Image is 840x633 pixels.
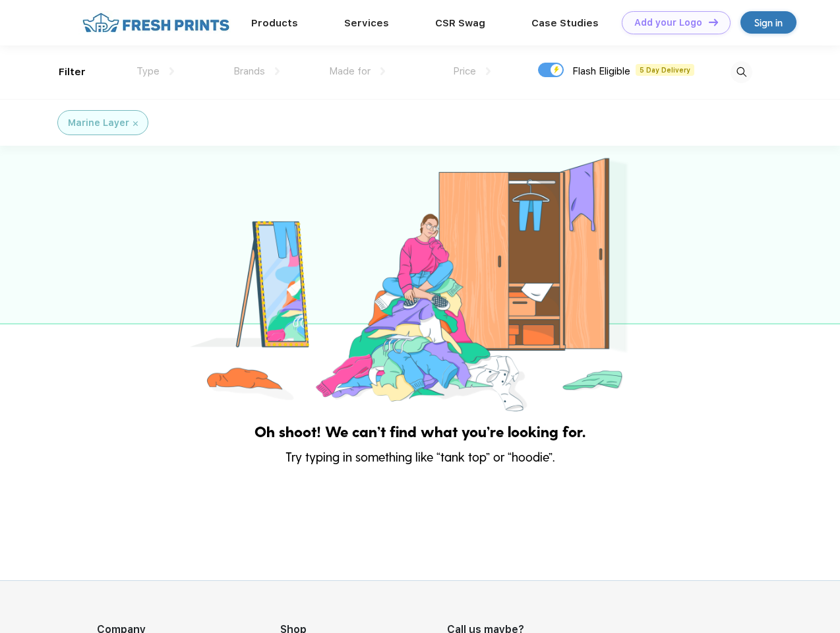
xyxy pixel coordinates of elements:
[275,67,280,75] img: dropdown.png
[572,65,630,77] span: Flash Eligible
[380,67,385,75] img: dropdown.png
[233,65,265,77] span: Brands
[136,65,160,77] span: Type
[634,17,702,28] div: Add your Logo
[636,64,694,76] span: 5 Day Delivery
[68,116,129,130] div: Marine Layer
[709,18,718,26] img: DT
[740,11,796,34] a: Sign in
[344,17,389,29] a: Services
[435,17,485,29] a: CSR Swag
[59,65,86,80] div: Filter
[754,15,783,30] div: Sign in
[486,67,491,75] img: dropdown.png
[169,67,174,75] img: dropdown.png
[731,61,752,83] img: desktop_search.svg
[78,11,233,34] img: fo%20logo%202.webp
[329,65,371,77] span: Made for
[453,65,476,77] span: Price
[133,121,138,126] img: filter_cancel.svg
[251,17,298,29] a: Products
